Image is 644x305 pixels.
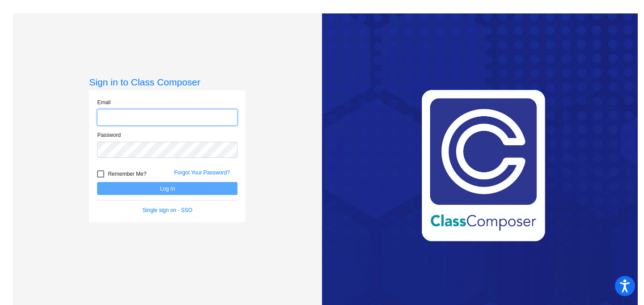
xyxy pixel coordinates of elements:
[97,131,121,139] label: Password
[143,207,192,213] a: Single sign on - SSO
[108,169,146,179] span: Remember Me?
[174,169,230,176] a: Forgot Your Password?
[97,182,237,195] button: Log In
[97,98,110,106] label: Email
[89,76,246,88] h3: Sign in to Class Composer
